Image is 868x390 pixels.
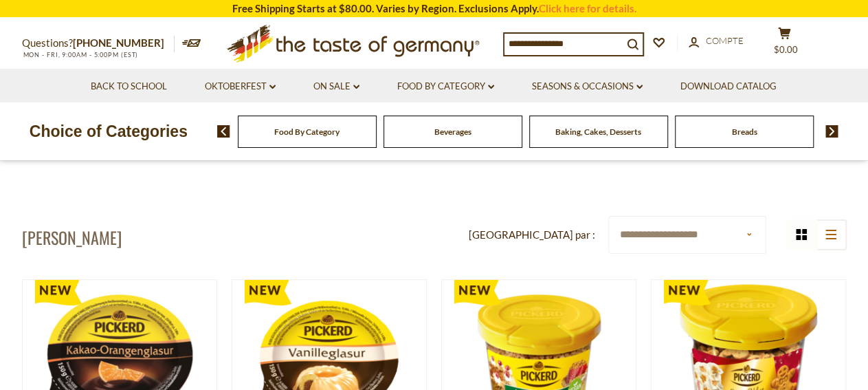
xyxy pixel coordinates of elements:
[313,79,359,94] a: On Sale
[825,125,838,138] img: next arrow
[532,79,643,94] a: Seasons & Occasions
[555,127,641,137] a: Baking, Cakes, Desserts
[274,127,340,137] a: Food By Category
[731,127,757,137] a: Breads
[469,226,595,243] label: [GEOGRAPHIC_DATA] par :
[205,79,276,94] a: Oktoberfest
[22,51,139,58] span: MON - FRI, 9:00AM - 5:00PM (EST)
[91,79,167,94] a: Back to School
[22,227,122,248] h1: [PERSON_NAME]
[764,27,805,61] button: $0.00
[397,79,494,94] a: Food By Category
[22,34,175,52] p: Questions?
[680,79,777,94] a: Download Catalog
[774,44,798,55] span: $0.00
[73,36,164,49] a: [PHONE_NUMBER]
[539,2,636,14] a: Click here for details.
[689,34,744,49] a: Compte
[434,127,471,137] a: Beverages
[706,35,744,46] span: Compte
[217,125,230,138] img: previous arrow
